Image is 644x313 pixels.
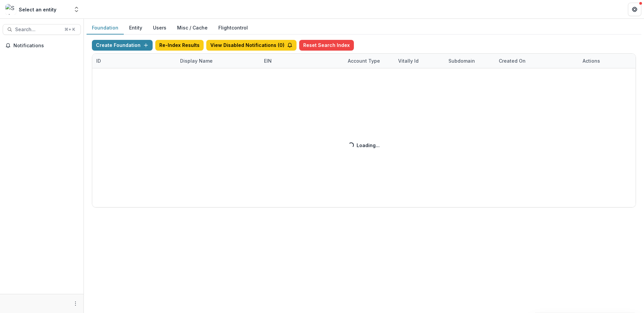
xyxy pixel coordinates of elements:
span: Search... [15,27,60,33]
button: Users [148,21,172,35]
img: Select an entity [5,4,16,15]
button: Foundation [87,21,124,35]
button: Search... [3,24,81,35]
button: Notifications [3,40,81,51]
div: ⌘ + K [63,26,76,33]
button: More [71,300,79,308]
a: Flightcontrol [218,24,248,31]
button: Misc / Cache [172,21,213,35]
div: Select an entity [19,6,56,13]
button: Open entity switcher [72,3,81,16]
button: Entity [124,21,148,35]
span: Notifications [13,43,78,49]
button: Get Help [628,3,641,16]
